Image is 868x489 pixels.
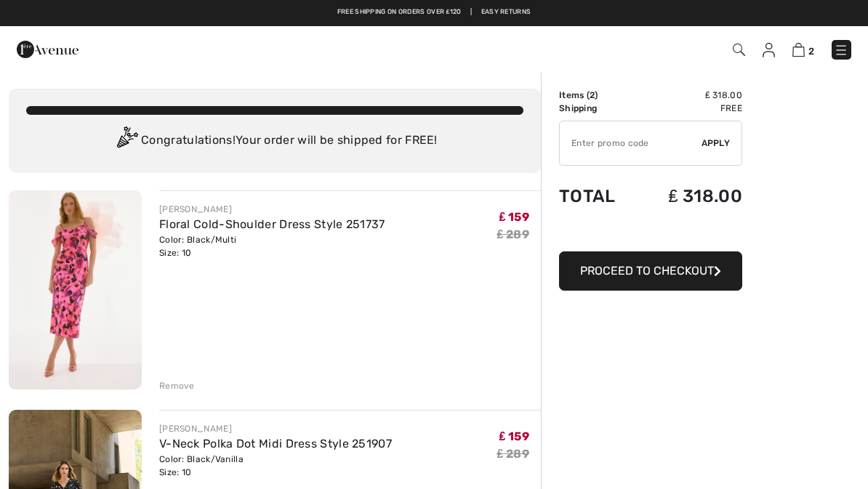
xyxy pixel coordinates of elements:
span: 2 [808,46,814,57]
span: | [470,7,472,17]
img: 1ère Avenue [17,35,79,64]
s: ₤ 289 [497,447,529,461]
div: Color: Black/Vanilla Size: 10 [159,453,392,479]
span: Apply [702,137,731,150]
div: [PERSON_NAME] [159,203,385,216]
span: ₤ 159 [499,429,529,443]
a: 2 [792,41,814,58]
img: Shopping Bag [792,43,805,57]
a: Free shipping on orders over ₤120 [337,7,462,17]
img: Search [733,44,745,56]
img: Congratulation2.svg [112,126,141,155]
div: Color: Black/Multi Size: 10 [159,233,385,259]
s: ₤ 289 [497,227,529,241]
td: Total [559,171,638,221]
a: V-Neck Polka Dot Midi Dress Style 251907 [159,437,392,450]
td: Free [638,102,742,115]
img: Menu [834,43,848,57]
span: 2 [590,90,595,100]
a: Floral Cold-Shoulder Dress Style 251737 [159,217,385,231]
input: Promo code [560,121,702,165]
img: My Info [763,43,775,57]
img: Floral Cold-Shoulder Dress Style 251737 [9,190,142,389]
a: Easy Returns [481,7,531,17]
a: 1ère Avenue [17,41,79,55]
span: ₤ 159 [499,210,529,224]
td: Items ( ) [559,89,638,102]
span: Proceed to Checkout [580,264,714,278]
iframe: PayPal [559,221,742,246]
td: Shipping [559,102,638,115]
div: Remove [159,379,195,392]
td: ₤ 318.00 [638,171,742,221]
button: Proceed to Checkout [559,251,742,291]
div: Congratulations! Your order will be shipped for FREE! [26,126,523,155]
td: ₤ 318.00 [638,89,742,102]
div: [PERSON_NAME] [159,422,392,435]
